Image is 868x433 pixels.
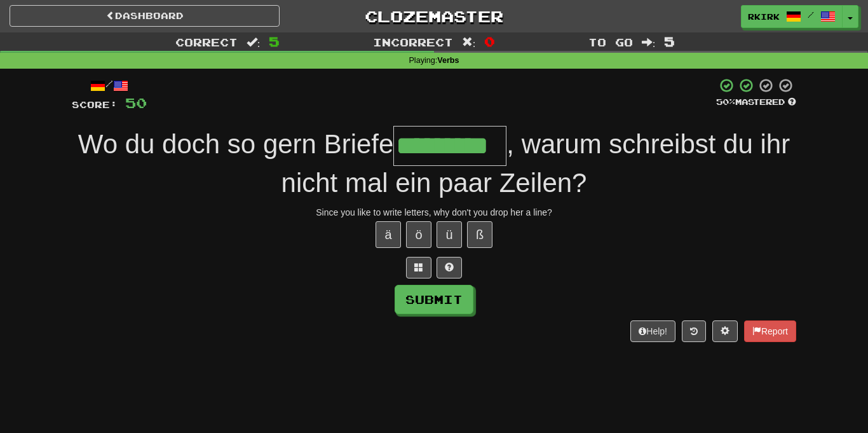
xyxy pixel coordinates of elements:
span: 5 [269,34,280,49]
button: Help! [630,320,675,342]
button: Single letter hint - you only get 1 per sentence and score half the points! alt+h [437,257,462,278]
div: Mastered [716,97,796,108]
a: Clozemaster [299,5,569,27]
span: / [808,10,814,19]
span: : [247,37,261,48]
span: Wo du doch so gern Briefe [78,129,394,159]
span: rkirk [748,11,780,22]
span: 50 % [716,97,735,107]
span: Incorrect [373,36,453,48]
span: 5 [664,34,675,49]
span: 50 [125,95,147,111]
a: Dashboard [10,5,280,27]
div: / [72,78,147,93]
button: Submit [395,285,473,314]
strong: Verbs [437,56,459,65]
button: ö [406,221,431,248]
button: ü [437,221,462,248]
span: To go [588,36,633,48]
button: ä [376,221,401,248]
button: Round history (alt+y) [682,320,706,342]
span: , warum schreibst du ihr nicht mal ein paar Zeilen? [281,129,790,198]
div: Since you like to write letters, why don't you drop her a line? [72,206,796,219]
button: Report [744,320,796,342]
button: Switch sentence to multiple choice alt+p [406,257,431,278]
a: rkirk / [741,5,843,28]
span: Score: [72,99,118,110]
span: 0 [484,34,495,49]
span: : [462,37,476,48]
span: Correct [175,36,238,48]
button: ß [467,221,492,248]
span: : [642,37,656,48]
